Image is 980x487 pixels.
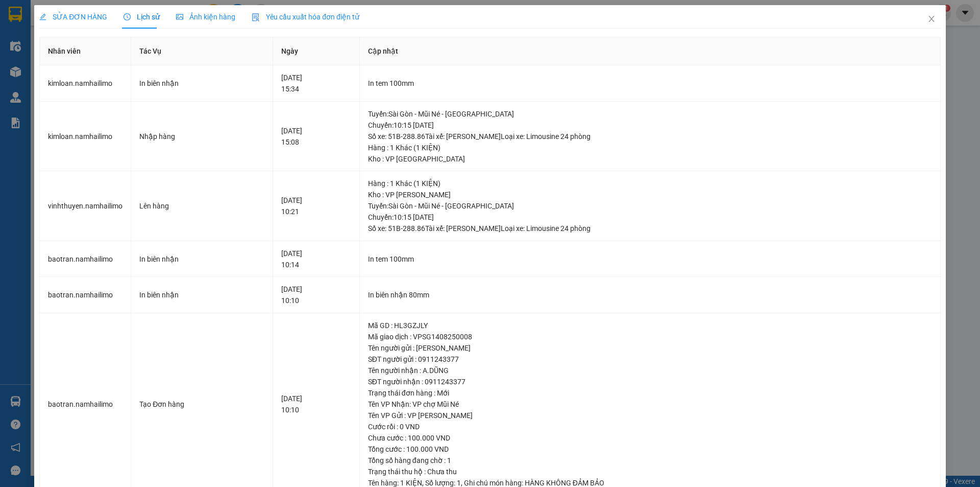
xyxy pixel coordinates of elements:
img: icon [252,13,260,21]
div: Tên người nhận : A.DŨNG [368,365,932,376]
th: Tác Vụ [131,37,273,65]
div: Chưa cước : 100.000 VND [368,432,932,444]
span: close [927,15,936,23]
div: Cước rồi : 0 VND [368,421,932,432]
div: HƯƠNG [97,33,180,45]
span: clock-circle [124,13,131,20]
div: Tuyến : Sài Gòn - Mũi Né - [GEOGRAPHIC_DATA] Chuyến: 10:15 [DATE] Số xe: 51B-288.86 Tài xế: [PERS... [368,200,932,234]
div: 0813118539 [97,45,180,60]
div: In biên nhận [139,289,264,300]
div: Kho : VP [PERSON_NAME] [368,189,932,200]
td: vinhthuyen.namhailimo [40,171,131,241]
th: Nhân viên [40,37,131,65]
div: Tên người gửi : [PERSON_NAME] [368,342,932,354]
div: VP [PERSON_NAME] [97,9,180,33]
span: picture [176,13,183,20]
span: Ảnh kiện hàng [176,13,235,21]
div: Hàng : 1 Khác (1 KIỆN) [368,178,932,189]
div: In biên nhận 80mm [368,289,932,300]
div: Tổng cước : 100.000 VND [368,444,932,455]
div: Tên VP Gửi : VP [PERSON_NAME] [368,410,932,421]
div: Lên hàng [139,200,264,212]
div: In biên nhận [139,253,264,265]
td: baotran.namhailimo [40,241,131,277]
div: VP [PERSON_NAME] [9,9,90,33]
div: Tuyến : Sài Gòn - Mũi Né - [GEOGRAPHIC_DATA] Chuyến: 10:15 [DATE] Số xe: 51B-288.86 Tài xế: [PERS... [368,108,932,142]
div: In biên nhận [139,78,264,89]
div: SĐT người gửi : 0911243377 [368,354,932,365]
div: In tem 100mm [368,253,932,265]
div: [DATE] 10:10 [281,393,351,415]
th: Cập nhật [360,37,941,65]
span: SỬA ĐƠN HÀNG [39,13,107,21]
div: [DATE] 10:10 [281,284,351,306]
th: Ngày [273,37,360,65]
div: In tem 100mm [368,78,932,89]
div: Hàng : 1 Khác (1 KIỆN) [368,142,932,153]
div: Tạo Đơn hàng [139,399,264,410]
span: CC : [96,68,110,79]
span: Nhận: [97,10,122,20]
div: Trạng thái đơn hàng : Mới [368,387,932,399]
td: kimloan.namhailimo [40,65,131,102]
div: SĐT người nhận : 0911243377 [368,376,932,387]
div: [DATE] 15:34 [281,72,351,95]
div: Mã GD : HL3GZJLY [368,320,932,331]
td: baotran.namhailimo [40,277,131,313]
div: Chị Vy [9,33,90,45]
div: Kho : VP [GEOGRAPHIC_DATA] [368,153,932,165]
td: kimloan.namhailimo [40,102,131,172]
span: Gửi: [9,10,24,20]
div: Tên VP Nhận: VP chợ Mũi Né [368,399,932,410]
span: edit [39,13,46,20]
div: [DATE] 10:21 [281,195,351,217]
span: 1 [457,479,461,487]
div: 0903122223 [9,45,90,60]
div: Tổng số hàng đang chờ : 1 [368,455,932,466]
span: HÀNG KHÔNG ĐẢM BẢO [525,479,604,487]
span: Yêu cầu xuất hóa đơn điện tử [252,13,359,21]
button: Close [917,5,946,34]
div: Mã giao dịch : VPSG1408250008 [368,331,932,342]
div: 50.000 [96,66,181,80]
span: 1 KIỆN [400,479,422,487]
div: [DATE] 10:14 [281,248,351,270]
div: Trạng thái thu hộ : Chưa thu [368,466,932,477]
div: Nhập hàng [139,131,264,142]
div: [DATE] 15:08 [281,125,351,148]
span: Lịch sử [124,13,160,21]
